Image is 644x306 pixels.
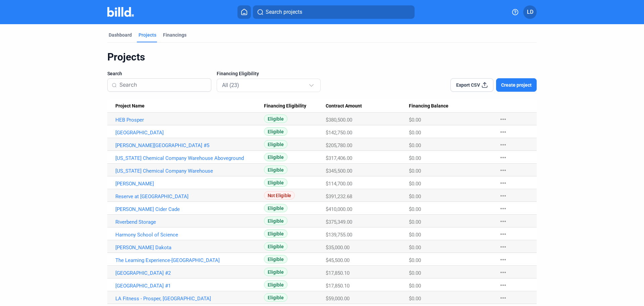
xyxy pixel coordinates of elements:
span: Eligible [264,280,287,289]
span: Eligible [264,153,287,161]
span: $345,500.00 [326,168,352,174]
span: $17,850.10 [326,270,350,276]
mat-icon: more_horiz [499,268,507,276]
span: $0.00 [409,296,421,302]
span: $410,000.00 [326,206,352,212]
a: [GEOGRAPHIC_DATA] #1 [115,283,264,289]
span: Contract Amount [326,103,362,109]
a: Reserve at [GEOGRAPHIC_DATA] [115,193,264,200]
img: Billd Company Logo [107,7,134,17]
div: Contract Amount [326,103,409,109]
mat-icon: more_horiz [499,230,507,238]
span: $139,755.00 [326,232,352,238]
span: $35,000.00 [326,245,350,251]
span: Eligible [264,127,287,136]
span: $17,850.10 [326,283,350,289]
a: Harmony School of Science [115,232,264,238]
span: $391,232.68 [326,193,352,200]
span: $0.00 [409,219,421,225]
span: $114,700.00 [326,181,352,187]
a: [PERSON_NAME][GEOGRAPHIC_DATA] #5 [115,142,264,148]
span: Not Eligible [264,191,295,200]
a: [US_STATE] Chemical Company Warehouse Aboveground [115,155,264,161]
span: Search [107,70,122,77]
span: $0.00 [409,245,421,251]
span: Eligible [264,242,287,251]
span: Eligible [264,166,287,174]
mat-icon: more_horiz [499,166,507,174]
span: Eligible [264,293,287,302]
div: Financing Eligibility [264,103,326,109]
div: Projects [107,51,537,63]
mat-icon: more_horiz [499,128,507,136]
span: $59,000.00 [326,296,350,302]
span: Eligible [264,178,287,187]
mat-icon: more_horiz [499,243,507,251]
button: LD [523,5,537,19]
span: $0.00 [409,142,421,148]
input: Search [119,78,207,92]
span: $0.00 [409,168,421,174]
mat-icon: more_horiz [499,217,507,225]
mat-icon: more_horiz [499,179,507,187]
mat-icon: more_horiz [499,256,507,264]
span: Financing Eligibility [264,103,306,109]
mat-icon: more_horiz [499,205,507,213]
a: [PERSON_NAME] Dakota [115,245,264,251]
mat-icon: more_horiz [499,192,507,200]
a: LA Fitness - Prosper, [GEOGRAPHIC_DATA] [115,296,264,302]
span: $380,500.00 [326,117,352,123]
span: $0.00 [409,130,421,136]
div: Financings [163,32,186,38]
span: LD [527,8,533,16]
span: Eligible [264,115,287,123]
span: Financing Eligibility [217,70,259,77]
span: Eligible [264,255,287,263]
a: [PERSON_NAME] Cider Cade [115,206,264,212]
span: $45,500.00 [326,257,350,263]
div: Financing Balance [409,103,492,109]
a: Riverbend Storage [115,219,264,225]
span: $142,750.00 [326,130,352,136]
span: Create project [501,82,532,88]
span: $0.00 [409,181,421,187]
mat-icon: more_horiz [499,294,507,302]
span: Export CSV [456,82,480,88]
span: Eligible [264,268,287,276]
mat-icon: more_horiz [499,115,507,123]
a: [PERSON_NAME] [115,181,264,187]
span: $317,406.00 [326,155,352,161]
mat-icon: more_horiz [499,154,507,162]
span: Financing Balance [409,103,448,109]
a: [GEOGRAPHIC_DATA] #2 [115,270,264,276]
div: Projects [139,32,156,38]
div: Dashboard [109,32,132,38]
span: $0.00 [409,117,421,123]
span: Eligible [264,204,287,212]
mat-icon: more_horiz [499,281,507,289]
span: Search projects [266,8,302,16]
span: Project Name [115,103,145,109]
a: The Learning Experience-[GEOGRAPHIC_DATA] [115,257,264,263]
span: Eligible [264,140,287,148]
span: $0.00 [409,270,421,276]
button: Create project [496,78,537,92]
span: $0.00 [409,257,421,263]
button: Search projects [253,5,415,19]
span: $0.00 [409,232,421,238]
a: HEB Prosper [115,117,264,123]
span: $375,349.00 [326,219,352,225]
a: [US_STATE] Chemical Company Warehouse [115,168,264,174]
span: $0.00 [409,283,421,289]
div: Project Name [115,103,264,109]
span: Eligible [264,217,287,225]
span: $205,780.00 [326,142,352,148]
span: $0.00 [409,206,421,212]
button: Export CSV [450,78,493,92]
mat-icon: more_horiz [499,141,507,149]
span: Eligible [264,229,287,238]
mat-select-trigger: All (23) [222,82,239,88]
span: $0.00 [409,155,421,161]
a: [GEOGRAPHIC_DATA] [115,130,264,136]
span: $0.00 [409,193,421,200]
